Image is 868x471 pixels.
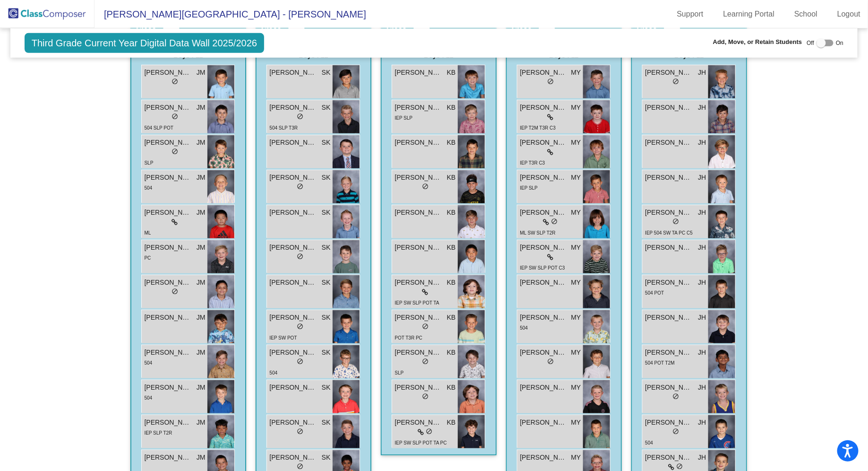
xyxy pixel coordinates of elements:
[676,463,683,470] span: do_not_disturb_alt
[172,78,178,85] span: do_not_disturb_alt
[672,78,679,85] span: do_not_disturb_alt
[322,103,331,113] span: SK
[571,383,581,392] span: MY
[297,113,303,120] span: do_not_disturb_alt
[395,383,442,392] span: [PERSON_NAME]
[645,360,674,366] span: 504 POT T2M
[520,348,567,358] span: [PERSON_NAME]
[520,278,567,288] span: [PERSON_NAME]
[144,360,152,366] span: 504
[144,138,191,148] span: [PERSON_NAME]
[447,173,456,183] span: KB
[672,428,679,435] span: do_not_disturb_alt
[571,313,581,323] span: MY
[322,383,331,392] span: SK
[322,208,331,218] span: SK
[645,243,692,253] span: [PERSON_NAME]
[571,243,581,253] span: MY
[547,78,554,85] span: do_not_disturb_alt
[395,440,447,445] span: IEP SW SLP POT TA PC
[520,125,556,131] span: IEP T2M T3R C3
[520,313,567,323] span: [PERSON_NAME]
[144,173,191,183] span: [PERSON_NAME]
[144,430,172,436] span: IEP SLP T2R
[269,383,317,392] span: [PERSON_NAME]
[698,68,706,78] span: JH
[447,103,456,113] span: KB
[670,7,711,22] a: Support
[447,313,456,323] span: KB
[645,208,692,218] span: [PERSON_NAME]
[197,138,206,148] span: JM
[395,313,442,323] span: [PERSON_NAME]
[395,243,442,253] span: [PERSON_NAME]
[571,208,581,218] span: MY
[716,7,782,22] a: Learning Portal
[144,418,191,427] span: [PERSON_NAME]
[395,300,439,305] span: IEP SW SLP POT TA
[144,185,152,191] span: 504
[698,243,706,253] span: JH
[395,208,442,218] span: [PERSON_NAME]
[645,138,692,148] span: [PERSON_NAME]
[520,138,567,148] span: [PERSON_NAME]
[698,278,706,288] span: JH
[447,348,456,358] span: KB
[197,103,206,113] span: JM
[144,68,191,78] span: [PERSON_NAME]
[269,243,317,253] span: [PERSON_NAME]
[269,68,317,78] span: [PERSON_NAME]
[269,103,317,113] span: [PERSON_NAME]
[197,453,206,462] span: JM
[645,103,692,113] span: [PERSON_NAME]
[787,7,825,22] a: School
[144,313,191,323] span: [PERSON_NAME]
[422,393,429,400] span: do_not_disturb_alt
[197,313,206,323] span: JM
[197,348,206,358] span: JM
[172,113,178,120] span: do_not_disturb_alt
[698,208,706,218] span: JH
[645,440,653,445] span: 504
[269,335,297,340] span: IEP SW POT
[269,313,317,323] span: [PERSON_NAME]
[197,68,206,78] span: JM
[645,68,692,78] span: [PERSON_NAME]
[520,243,567,253] span: [PERSON_NAME]
[520,185,538,191] span: IEP SLP
[571,68,581,78] span: MY
[395,418,442,427] span: [PERSON_NAME]
[297,428,303,435] span: do_not_disturb_alt
[395,278,442,288] span: [PERSON_NAME]
[322,418,331,427] span: SK
[520,68,567,78] span: [PERSON_NAME]
[269,173,317,183] span: [PERSON_NAME]
[836,39,843,47] span: On
[551,218,558,225] span: do_not_disturb_alt
[144,255,151,261] span: PC
[698,383,706,392] span: JH
[322,313,331,323] span: SK
[25,33,264,53] span: Third Grade Current Year Digital Data Wall 2025/2026
[645,348,692,358] span: [PERSON_NAME]
[144,453,191,462] span: [PERSON_NAME]
[144,208,191,218] span: [PERSON_NAME]
[197,173,206,183] span: JM
[297,358,303,365] span: do_not_disturb_alt
[269,370,277,375] span: 504
[144,243,191,253] span: [PERSON_NAME] [PERSON_NAME]
[571,138,581,148] span: MY
[520,453,567,462] span: [PERSON_NAME]
[322,278,331,288] span: SK
[269,208,317,218] span: [PERSON_NAME] [PERSON_NAME]
[447,138,456,148] span: KB
[698,138,706,148] span: JH
[269,138,317,148] span: [PERSON_NAME]
[197,208,206,218] span: JM
[297,253,303,260] span: do_not_disturb_alt
[395,173,442,183] span: [PERSON_NAME]
[698,103,706,113] span: JH
[571,348,581,358] span: MY
[426,428,432,435] span: do_not_disturb_alt
[144,278,191,288] span: [PERSON_NAME]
